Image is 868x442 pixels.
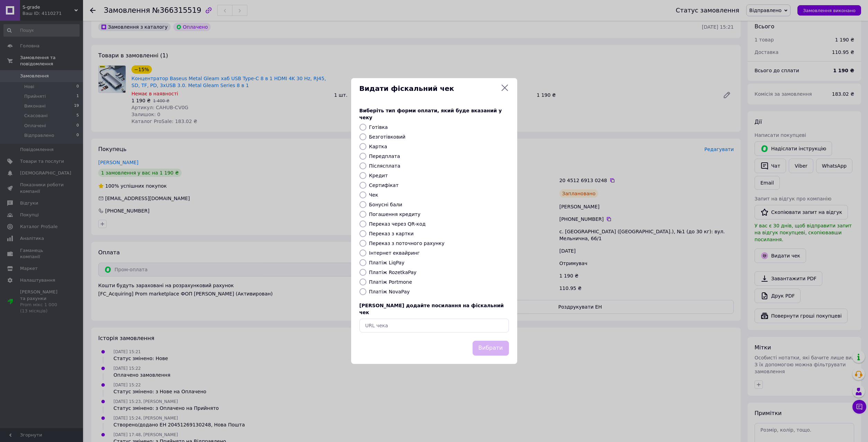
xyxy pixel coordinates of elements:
[369,260,404,265] label: Платіж LiqPay
[369,270,417,275] label: Платіж RozetkaPay
[369,182,399,188] label: Сертифікат
[369,153,400,159] label: Передплата
[369,202,402,207] label: Бонусні бали
[369,134,405,140] label: Безготівковий
[369,279,412,285] label: Платіж Portmone
[369,163,401,169] label: Післясплата
[369,289,410,294] label: Платіж NovaPay
[359,319,509,332] input: URL чека
[369,124,388,130] label: Готівка
[369,211,421,217] label: Погашення кредиту
[359,108,502,120] span: Виберіть тип форми оплати, який буде вказаний у чеку
[369,221,426,227] label: Переказ через QR-код
[359,303,504,315] span: [PERSON_NAME] додайте посилання на фіскальний чек
[369,241,445,246] label: Переказ з поточного рахунку
[369,231,414,236] label: Переказ з картки
[369,173,388,178] label: Кредит
[369,144,387,149] label: Картка
[369,192,378,198] label: Чек
[369,250,420,256] label: Інтернет еквайринг
[359,84,498,94] span: Видати фіскальний чек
